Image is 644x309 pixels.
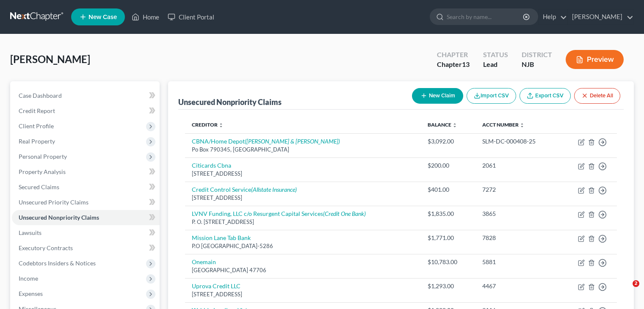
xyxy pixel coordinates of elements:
[633,280,639,287] span: 2
[482,282,553,290] div: 4467
[192,242,414,250] div: P.O [GEOGRAPHIC_DATA]-5286
[520,123,525,128] i: unfold_more
[218,123,224,128] i: unfold_more
[19,168,66,175] span: Property Analysis
[568,9,633,25] a: [PERSON_NAME]
[482,258,553,266] div: 5881
[428,137,468,146] div: $3,092.00
[437,50,470,60] div: Chapter
[428,258,468,266] div: $10,783.00
[127,9,163,25] a: Home
[19,199,88,206] span: Unsecured Priority Claims
[539,9,567,25] a: Help
[520,88,571,104] a: Export CSV
[12,240,160,256] a: Executory Contracts
[192,234,251,241] a: Mission Lane Tab Bank
[522,50,552,60] div: District
[483,60,508,69] div: Lead
[482,210,553,218] div: 3865
[452,123,457,128] i: unfold_more
[428,234,468,242] div: $1,771.00
[192,138,340,145] a: CBNA/Home Depot([PERSON_NAME] & [PERSON_NAME])
[12,179,160,195] a: Secured Claims
[482,185,553,194] div: 7272
[163,9,218,25] a: Client Portal
[615,280,636,301] iframe: Intercom live chat
[10,53,90,65] span: [PERSON_NAME]
[19,138,55,145] span: Real Property
[447,9,524,25] input: Search by name...
[192,282,240,290] a: Uprova Credit LLC
[19,259,96,267] span: Codebtors Insiders & Notices
[437,60,470,69] div: Chapter
[482,137,553,146] div: SLM-DC-000408-25
[428,210,468,218] div: $1,835.00
[19,122,54,130] span: Client Profile
[12,210,160,225] a: Unsecured Nonpriority Claims
[428,121,457,128] a: Balance unfold_more
[192,170,414,178] div: [STREET_ADDRESS]
[192,121,224,128] a: Creditor unfold_more
[192,186,297,193] a: Credit Control Service(Allstate Insurance)
[574,88,620,104] button: Delete All
[88,14,117,20] span: New Case
[245,138,340,145] i: ([PERSON_NAME] & [PERSON_NAME])
[192,162,231,169] a: Citicards Cbna
[12,103,160,119] a: Credit Report
[19,107,55,114] span: Credit Report
[19,290,43,297] span: Expenses
[12,195,160,210] a: Unsecured Priority Claims
[19,92,62,99] span: Case Dashboard
[19,229,41,236] span: Lawsuits
[522,60,552,69] div: NJB
[251,186,297,193] i: (Allstate Insurance)
[178,97,282,107] div: Unsecured Nonpriority Claims
[192,146,414,154] div: Po Box 790345, [GEOGRAPHIC_DATA]
[19,244,73,251] span: Executory Contracts
[12,164,160,179] a: Property Analysis
[192,194,414,202] div: [STREET_ADDRESS]
[19,275,38,282] span: Income
[192,266,414,274] div: [GEOGRAPHIC_DATA] 47706
[19,214,99,221] span: Unsecured Nonpriority Claims
[192,218,414,226] div: P. O. [STREET_ADDRESS]
[467,88,516,104] button: Import CSV
[482,161,553,170] div: 2061
[482,234,553,242] div: 7828
[12,88,160,103] a: Case Dashboard
[412,88,463,104] button: New Claim
[19,153,67,160] span: Personal Property
[428,282,468,290] div: $1,293.00
[192,210,366,217] a: LVNV Funding, LLC c/o Resurgent Capital Services(Credit One Bank)
[19,183,59,190] span: Secured Claims
[192,290,414,298] div: [STREET_ADDRESS]
[12,225,160,240] a: Lawsuits
[482,121,525,128] a: Acct Number unfold_more
[483,50,508,60] div: Status
[462,60,470,68] span: 13
[428,185,468,194] div: $401.00
[323,210,366,217] i: (Credit One Bank)
[428,161,468,170] div: $200.00
[566,50,624,69] button: Preview
[192,258,216,265] a: Onemain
